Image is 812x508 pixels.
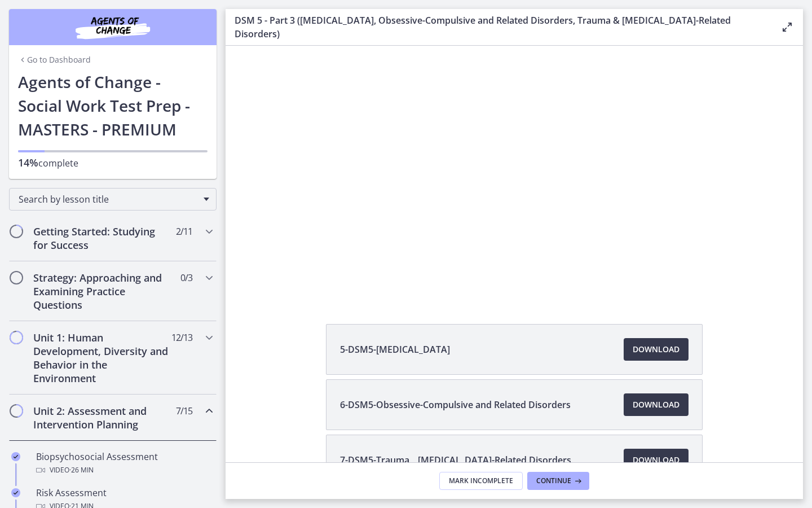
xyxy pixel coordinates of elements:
h1: Agents of Change - Social Work Test Prep - MASTERS - PREMIUM [18,70,208,141]
h2: Strategy: Approaching and Examining Practice Questions [33,271,171,312]
h2: Getting Started: Studying for Success [33,225,171,252]
h2: Unit 1: Human Development, Diversity and Behavior in the Environment [33,331,171,385]
div: Biopsychosocial Assessment [36,450,212,477]
span: Download [633,453,679,467]
span: Continue [536,476,571,485]
div: Video [36,463,212,477]
span: Download [633,398,679,411]
p: complete [18,156,208,170]
span: 2 / 11 [176,225,192,238]
span: 7-DSM5-Trauma _ [MEDICAL_DATA]-Related Disorders [340,453,571,467]
i: Completed [11,452,20,461]
span: 12 / 13 [171,331,192,344]
iframe: Video Lesson [226,46,803,298]
i: Completed [11,488,20,497]
span: 5-DSM5-[MEDICAL_DATA] [340,343,450,356]
span: Search by lesson title [19,193,198,205]
img: Agents of Change Social Work Test Prep [45,14,180,41]
a: Go to Dashboard [18,54,91,65]
h3: DSM 5 - Part 3 ([MEDICAL_DATA], Obsessive-Compulsive and Related Disorders, Trauma & [MEDICAL_DAT... [235,14,762,41]
a: Download [624,338,689,361]
a: Download [624,449,689,471]
div: Search by lesson title [9,188,217,211]
span: Mark Incomplete [449,476,513,485]
span: 6-DSM5-Obsessive-Compulsive and Related Disorders [340,398,571,411]
button: Mark Incomplete [439,472,523,490]
span: 14% [18,156,38,169]
span: 7 / 15 [176,404,192,418]
h2: Unit 2: Assessment and Intervention Planning [33,404,171,431]
a: Download [624,393,689,416]
span: Download [633,343,679,356]
span: · 26 min [69,463,94,477]
span: 0 / 3 [180,271,192,284]
button: Continue [527,472,589,490]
